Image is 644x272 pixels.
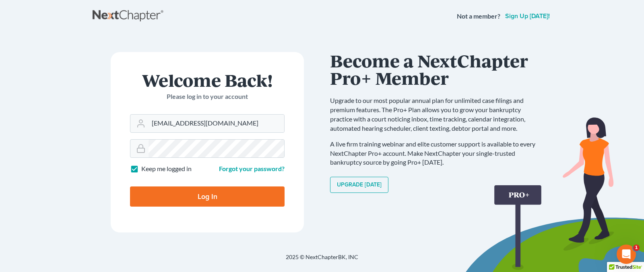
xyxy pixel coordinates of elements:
[130,186,285,207] input: Log In
[330,177,388,193] a: Upgrade [DATE]
[149,115,284,132] input: Email Address
[617,245,636,264] iframe: Intercom live chat
[130,71,285,89] h1: Welcome Back!
[504,13,551,19] a: Sign up [DATE]!
[219,165,285,172] a: Forgot your password?
[330,52,543,86] h1: Become a NextChapter Pro+ Member
[633,245,640,251] span: 1
[330,140,543,167] p: A live firm training webinar and elite customer support is available to every NextChapter Pro+ ac...
[141,164,192,174] label: Keep me logged in
[457,12,500,21] strong: Not a member?
[93,253,551,268] div: 2025 © NextChapterBK, INC
[130,92,285,101] p: Please log in to your account
[330,96,543,133] p: Upgrade to our most popular annual plan for unlimited case filings and premium features. The Pro+...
